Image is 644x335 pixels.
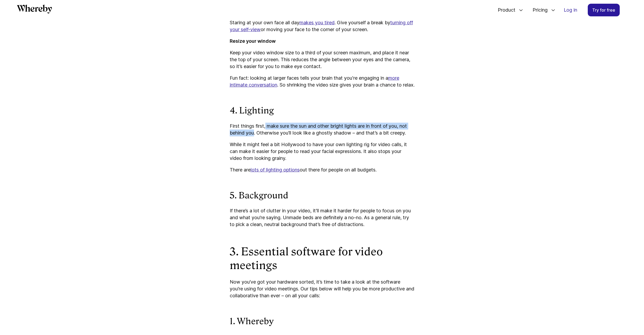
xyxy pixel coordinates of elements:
a: Try for free [588,4,620,16]
p: Fun fact: looking at larger faces tells your brain that you're engaging in a . So shrinking the v... [230,75,415,88]
h3: 1. Whereby [230,316,415,327]
h3: 4. Lighting [230,105,415,116]
h2: 3. Essential software for video meetings [230,245,415,272]
p: If there’s a lot of clutter in your video, it’ll make it harder for people to focus on you and wh... [230,207,415,228]
strong: Resize your window [230,38,276,44]
p: Now you’ve got your hardware sorted, it’s time to take a look at the software you’re using for vi... [230,279,415,299]
a: makes you tired [299,20,335,25]
p: First things first, make sure the sun and other bright lights are in front of you, not behind you... [230,123,415,136]
span: Product [492,1,517,19]
p: Keep your video window size to a third of your screen maximum, and place it near the top of your ... [230,49,415,70]
a: Whereby [17,4,52,15]
a: Log in [560,4,581,16]
a: turning off your self-view [230,20,413,32]
svg: Whereby [17,4,52,13]
p: There are out there for people on all budgets. [230,166,415,173]
p: While it might feel a bit Hollywood to have your own lighting rig for video calls, it can make it... [230,141,415,162]
h3: 5. Background [230,190,415,201]
a: lots of lighting options [251,167,300,173]
p: Staring at your own face all day . Give yourself a break by or moving your face to the corner of ... [230,19,415,33]
span: Pricing [527,1,549,19]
